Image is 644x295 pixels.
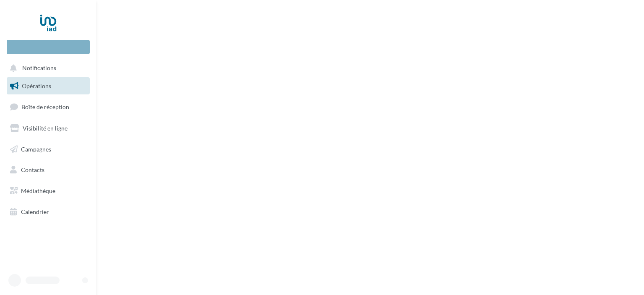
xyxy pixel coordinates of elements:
span: Campagnes [21,145,51,152]
span: Médiathèque [21,187,55,194]
span: Boîte de réception [21,103,69,110]
span: Contacts [21,166,44,173]
span: Calendrier [21,208,49,215]
a: Visibilité en ligne [5,120,91,137]
span: Notifications [22,65,56,72]
span: Visibilité en ligne [23,125,68,132]
span: Opérations [22,82,51,89]
a: Contacts [5,161,91,179]
div: Nouvelle campagne [7,40,90,54]
a: Opérations [5,77,91,95]
a: Calendrier [5,203,91,221]
a: Médiathèque [5,182,91,200]
a: Boîte de réception [5,98,91,116]
a: Campagnes [5,141,91,158]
